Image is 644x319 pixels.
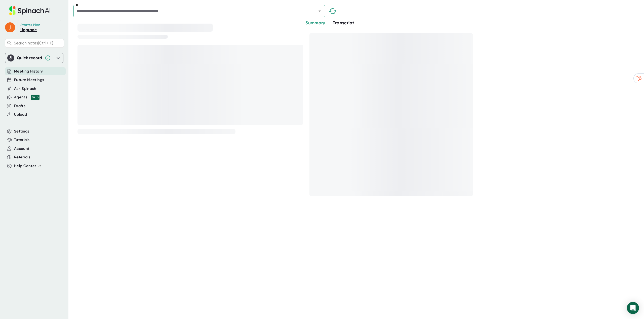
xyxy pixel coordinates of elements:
[305,20,325,26] span: Summary
[14,163,36,169] span: Help Center
[305,20,325,26] button: Summary
[14,154,30,160] button: Referrals
[333,20,354,26] span: Transcript
[14,77,44,83] button: Future Meetings
[17,55,42,60] div: Quick record
[316,8,323,15] button: Open
[5,22,15,32] span: j
[14,163,42,169] button: Help Center
[31,95,39,100] div: Beta
[14,69,43,74] button: Meeting History
[14,146,29,152] button: Account
[7,53,61,63] div: Quick record
[14,112,27,117] button: Upload
[14,94,39,100] button: Agents Beta
[14,103,25,109] button: Drafts
[333,20,354,26] button: Transcript
[14,94,39,100] div: Agents
[14,137,29,143] button: Tutorials
[14,86,36,92] button: Ask Spinach
[627,302,639,314] div: Open Intercom Messenger
[14,129,29,134] button: Settings
[20,23,41,27] div: Starter Plan
[20,27,37,32] a: Upgrade
[14,41,53,45] span: Search notes (Ctrl + K)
